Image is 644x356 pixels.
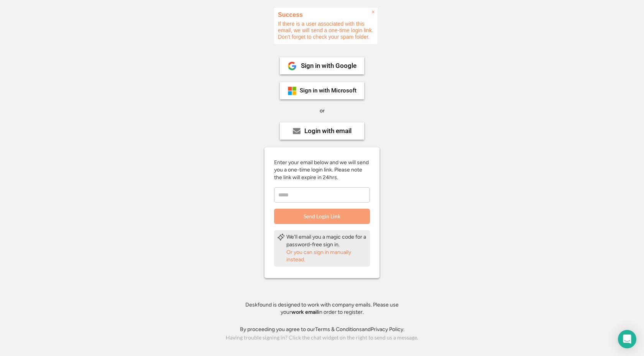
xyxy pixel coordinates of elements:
img: 1024px-Google__G__Logo.svg.png [287,61,297,71]
a: Terms & Conditions [315,326,362,333]
div: Login with email [304,128,352,134]
div: Or you can sign in manually instead. [286,249,367,264]
div: Open Intercom Messenger [618,330,636,348]
div: Sign in with Microsoft [300,88,356,94]
div: or [320,107,325,115]
strong: work email [291,309,318,315]
div: Deskfound is designed to work with company emails. Please use your in order to register. [236,301,408,316]
div: Sign in with Google [301,63,356,69]
button: Send Login Link [274,209,370,224]
img: ms-symbollockup_mssymbol_19.png [287,86,297,96]
div: Enter your email below and we will send you a one-time login link. Please note the link will expi... [274,159,370,181]
div: We'll email you a magic code for a password-free sign in. [286,233,367,248]
a: Privacy Policy. [371,326,404,333]
h2: Success [278,12,374,18]
div: By proceeding you agree to our and [240,326,404,333]
div: If there is a user associated with this email, we will send a one-time login link. Don't forget t... [274,8,378,44]
span: × [372,9,375,15]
